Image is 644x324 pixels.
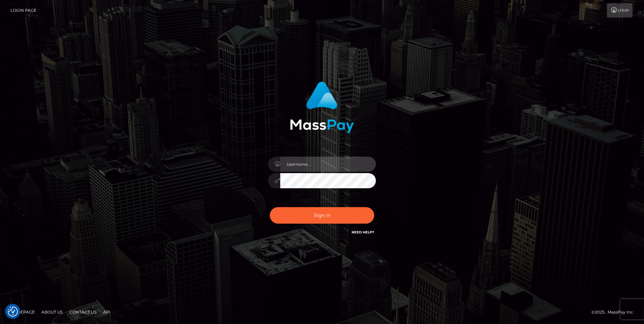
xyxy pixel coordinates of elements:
[8,306,18,317] img: Revisit consent button
[8,306,18,317] button: Consent Preferences
[270,207,374,224] button: Sign in
[7,307,37,317] a: Homepage
[280,157,376,172] input: Username...
[290,82,354,133] img: MassPay Login
[67,307,99,317] a: Contact Us
[39,307,65,317] a: About Us
[607,3,633,18] a: Login
[10,3,36,18] a: Login Page
[100,307,113,317] a: API
[352,230,374,234] a: Need Help?
[591,309,639,316] div: © 2025 , MassPay Inc.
